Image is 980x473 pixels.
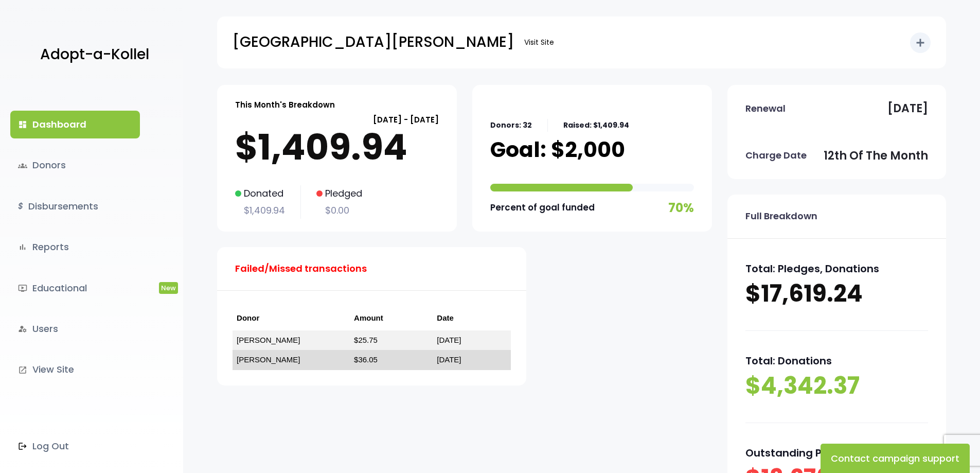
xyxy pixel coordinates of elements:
a: launchView Site [10,356,140,383]
p: Renewal [745,100,786,117]
i: add [914,37,926,49]
a: $Disbursements [10,192,140,220]
a: [PERSON_NAME] [237,355,300,364]
button: add [910,32,931,53]
i: $ [18,199,23,214]
p: Raised: $1,409.94 [563,119,629,132]
a: $36.05 [354,355,378,364]
p: Donors: 32 [490,119,532,132]
p: $0.00 [316,202,362,219]
p: Outstanding Pledges [745,444,928,462]
p: [DATE] - [DATE] [235,113,439,127]
a: [PERSON_NAME] [237,336,300,344]
button: Contact campaign support [821,444,970,473]
a: Log Out [10,432,140,460]
p: Adopt-a-Kollel [40,42,149,67]
p: Failed/Missed transactions [235,260,367,277]
a: Visit Site [519,32,559,52]
p: Donated [235,185,285,202]
a: manage_accountsUsers [10,315,140,343]
i: launch [18,365,27,375]
i: ondemand_video [18,284,27,293]
p: Full Breakdown [745,208,817,224]
th: Amount [350,306,433,330]
p: Total: Donations [745,352,928,370]
p: 70% [668,197,694,219]
p: [GEOGRAPHIC_DATA][PERSON_NAME] [233,29,514,55]
span: New [159,282,178,294]
p: [DATE] [887,98,928,119]
i: bar_chart [18,242,27,252]
a: groupsDonors [10,151,140,179]
p: 12th of the month [824,146,928,166]
p: $1,409.94 [235,127,439,168]
p: Pledged [316,185,362,202]
a: [DATE] [437,355,461,364]
p: $17,619.24 [745,278,928,310]
a: Adopt-a-Kollel [35,30,149,80]
th: Date [433,306,511,330]
a: $25.75 [354,336,378,344]
p: Total: Pledges, Donations [745,259,928,278]
a: dashboardDashboard [10,111,140,138]
i: manage_accounts [18,324,27,334]
i: dashboard [18,120,27,129]
p: Charge Date [745,147,807,164]
p: $1,409.94 [235,202,285,219]
p: $4,342.37 [745,370,928,402]
th: Donor [233,306,350,330]
p: Goal: $2,000 [490,137,625,163]
a: [DATE] [437,336,461,344]
p: Percent of goal funded [490,200,595,216]
p: This Month's Breakdown [235,98,335,112]
span: groups [18,161,27,170]
a: ondemand_videoEducationalNew [10,274,140,302]
a: bar_chartReports [10,233,140,261]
